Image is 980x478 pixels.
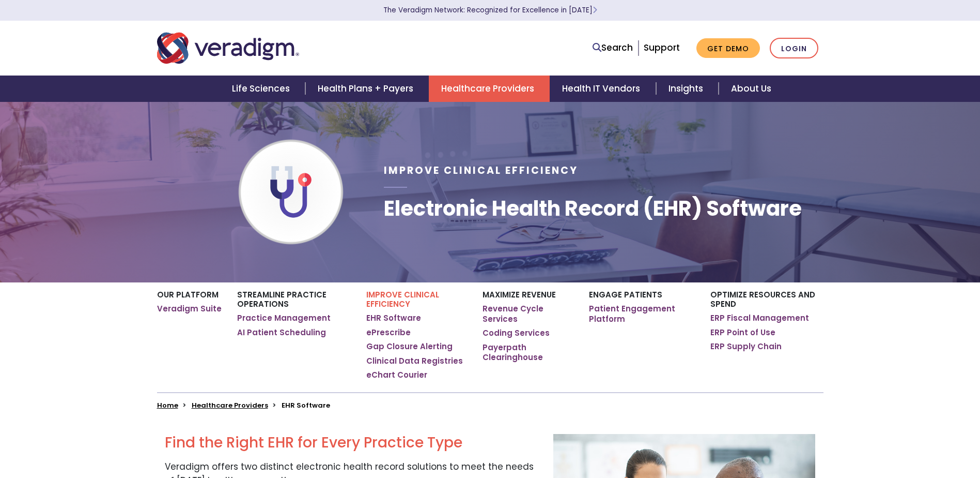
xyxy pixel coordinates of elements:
a: Life Sciences [220,76,305,102]
a: ERP Supply Chain [710,341,782,352]
a: Veradigm Suite [157,304,222,314]
a: eChart Courier [366,370,427,380]
a: Patient Engagement Platform [589,304,695,324]
a: ERP Fiscal Management [710,313,809,323]
a: ePrescribe [366,327,411,338]
a: About Us [719,76,784,102]
a: Healthcare Providers [192,400,268,410]
a: Health IT Vendors [550,76,656,102]
span: Learn More [593,5,597,15]
a: The Veradigm Network: Recognized for Excellence in [DATE]Learn More [383,5,597,15]
a: Revenue Cycle Services [483,304,573,324]
a: Insights [656,76,719,102]
a: Healthcare Providers [429,76,550,102]
a: AI Patient Scheduling [237,327,326,338]
span: Improve Clinical Efficiency [384,163,578,177]
a: Home [157,400,178,410]
h2: Find the Right EHR for Every Practice Type [165,434,538,452]
a: Search [593,41,633,55]
a: Health Plans + Payers [305,76,429,102]
a: EHR Software [366,313,421,323]
a: Login [770,38,818,59]
a: Payerpath Clearinghouse [483,342,573,363]
a: Coding Services [483,328,550,338]
a: Gap Closure Alerting [366,341,453,352]
a: ERP Point of Use [710,327,775,338]
a: Clinical Data Registries [366,356,463,366]
a: Support [644,41,680,54]
img: Veradigm logo [157,31,299,65]
h1: Electronic Health Record (EHR) Software [384,196,802,221]
a: Get Demo [696,38,760,58]
a: Practice Management [237,313,331,323]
